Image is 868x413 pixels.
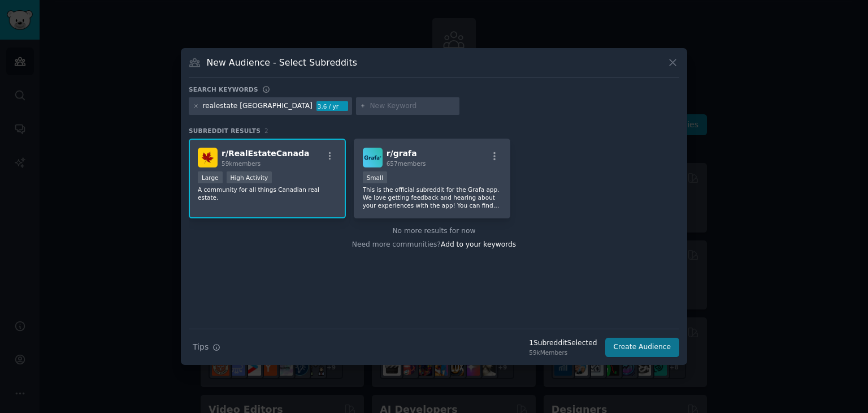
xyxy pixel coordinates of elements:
p: A community for all things Canadian real estate. [198,186,337,201]
div: Small [363,171,387,183]
span: r/ RealEstateCanada [222,149,309,158]
span: Subreddit Results [189,127,261,135]
span: 657 members [387,160,426,167]
div: High Activity [227,171,272,183]
span: r/ grafa [387,149,417,158]
p: This is the official subreddit for the Grafa app. We love getting feedback and hearing about your... [363,186,502,209]
div: No more results for now [189,226,679,236]
div: realestate [GEOGRAPHIC_DATA] [203,101,313,111]
input: New Keyword [370,101,455,111]
div: Need more communities? [189,236,679,250]
div: 3.6 / yr [316,101,348,111]
button: Tips [189,337,224,357]
div: 1 Subreddit Selected [529,338,597,349]
div: 59k Members [529,349,597,356]
span: 59k members [222,160,261,167]
span: Add to your keywords [441,240,516,248]
h3: New Audience - Select Subreddits [207,57,357,68]
button: Create Audience [605,338,680,357]
h3: Search keywords [189,85,258,93]
img: grafa [363,148,383,167]
span: Tips [193,341,209,353]
img: RealEstateCanada [198,148,218,167]
span: 2 [264,127,268,134]
div: Large [198,171,223,183]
